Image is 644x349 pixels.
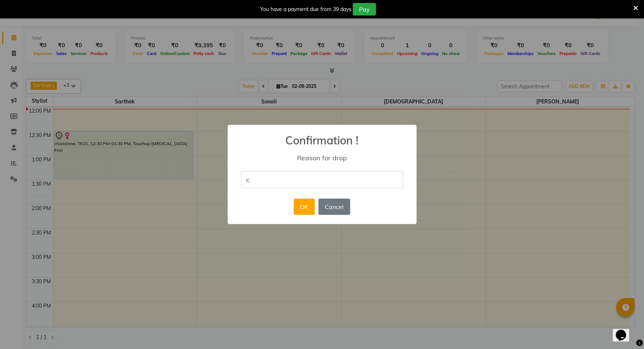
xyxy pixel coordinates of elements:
[353,3,376,16] button: Pay
[238,154,406,162] div: Reason for drop
[294,199,315,215] button: OK
[613,319,637,342] iframe: chat widget
[228,125,417,147] h2: Confirmation !
[260,6,351,13] div: You have a payment due from 39 days
[318,199,350,215] button: Cancel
